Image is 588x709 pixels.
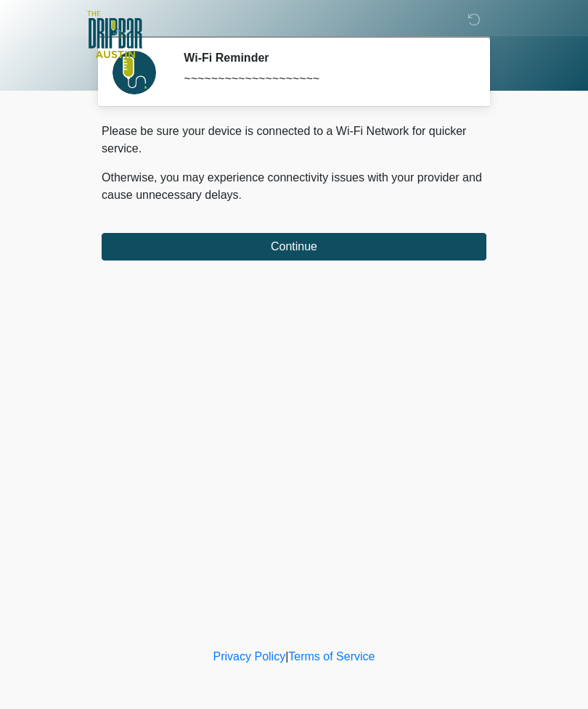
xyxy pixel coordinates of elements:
[102,169,486,204] p: Otherwise, you may experience connectivity issues with your provider and cause unnecessary delays
[102,123,486,157] p: Please be sure your device is connected to a Wi-Fi Network for quicker service.
[184,70,465,88] div: ~~~~~~~~~~~~~~~~~~~~
[87,11,142,58] img: The DRIPBaR - Austin The Domain Logo
[102,233,486,261] button: Continue
[285,650,288,663] a: |
[213,650,286,663] a: Privacy Policy
[113,51,156,94] img: Agent Avatar
[288,650,375,663] a: Terms of Service
[239,189,242,201] span: .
